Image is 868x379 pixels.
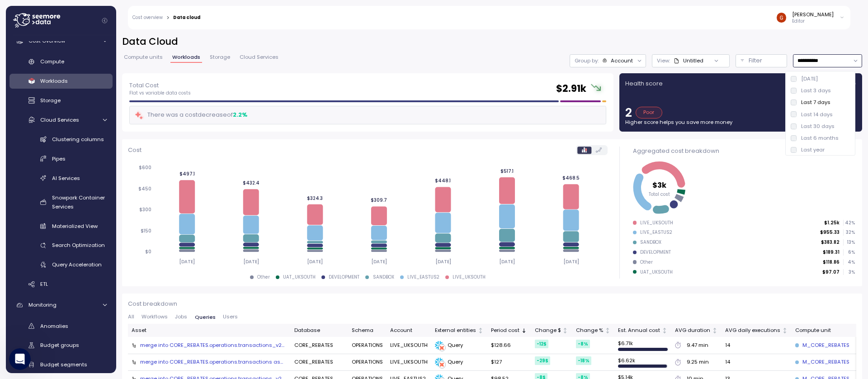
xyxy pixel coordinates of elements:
[40,97,61,104] span: Storage
[687,358,709,366] div: 9.25 min
[822,269,840,275] p: $97.07
[801,99,830,106] div: Last 7 days
[138,186,151,192] tspan: $450
[99,17,110,24] button: Collapse navigation
[52,175,80,182] span: AI Services
[531,324,572,337] th: Change $Not sorted
[173,15,200,20] div: Data cloud
[175,314,187,319] span: Jobs
[140,341,284,349] div: merge into CORE_REBATES.operations.transactions_v2...
[687,341,708,350] div: 9.47 min
[671,324,722,337] th: AVG durationNot sorted
[521,327,527,334] div: Sorted descending
[9,132,113,147] a: Clustering columns
[52,194,105,210] span: Snowpark Container Services
[640,249,671,256] div: DEVELOPMENT
[348,337,387,354] td: OPERATIONS
[614,354,671,371] td: $ 6.62k
[52,223,98,230] span: Materialized View
[562,327,568,334] div: Not sorted
[722,337,792,354] td: 14
[736,54,787,67] div: Filter
[725,327,780,335] div: AVG daily executions
[801,134,839,142] div: Last 6 months
[820,229,840,236] p: $955.33
[563,259,579,265] tspan: [DATE]
[795,358,849,366] a: M_CORE_REBATES
[823,259,840,265] p: $118.86
[18,64,163,80] p: Hi Gilad 👋
[139,207,151,213] tspan: $300
[9,357,113,372] a: Budget segments
[821,239,840,246] p: $383.82
[535,327,561,335] div: Change $
[575,57,599,64] p: Group by:
[640,229,672,236] div: LIVE_EASTUS2
[128,299,856,308] p: Cost breakdown
[257,274,270,280] div: Other
[9,257,113,272] a: Query Acceleration
[625,118,856,126] p: Higher score helps you save more money
[9,338,113,353] a: Budget groups
[223,314,238,319] span: Users
[179,171,194,177] tspan: $497.1
[9,171,113,185] a: AI Services
[179,259,195,265] tspan: [DATE]
[633,147,855,156] div: Aggregated cost breakdown
[562,175,580,181] tspan: $468.5
[124,55,163,60] span: Compute units
[795,341,849,350] a: M_CORE_REBATES
[142,314,168,319] span: Workflows
[844,249,854,256] p: 6 %
[134,110,247,120] div: There was a cost decrease of
[122,35,862,48] h2: Data Cloud
[640,239,661,246] div: SANDBOX
[40,280,48,288] span: ETL
[9,112,113,127] a: Cloud Services
[844,269,854,275] p: 3 %
[129,81,191,90] p: Total Cost
[801,123,835,130] div: Last 30 days
[661,327,668,334] div: Not sorted
[9,348,31,370] iframe: Intercom live chat
[611,57,633,64] div: Account
[9,190,113,214] a: Snowpark Container Services
[712,327,718,334] div: Not sorted
[453,274,486,280] div: LIVE_UKSOUTH
[373,274,394,280] div: SANDBOX
[352,327,383,335] div: Schema
[52,242,105,249] span: Search Optimization
[9,74,113,89] a: Workloads
[576,340,590,348] div: -8 %
[9,93,113,108] a: Storage
[844,239,854,246] p: 13 %
[477,327,484,334] div: Not sorted
[291,354,348,371] td: CORE_REBATES
[195,315,216,320] span: Queries
[435,358,484,367] div: Query
[145,249,151,255] tspan: $0
[371,198,387,204] tspan: $309.7
[435,341,484,350] div: Query
[9,277,113,292] a: ETL
[283,274,316,280] div: UAT_UKSOUTH
[172,55,200,60] span: Workloads
[390,327,428,335] div: Account
[128,146,142,155] p: Cost
[371,259,387,265] tspan: [DATE]
[40,58,64,65] span: Compute
[556,82,586,95] h2: $ 2.91k
[636,107,662,118] div: Poor
[90,282,181,318] button: Messages
[291,337,348,354] td: CORE_REBATES
[348,354,387,371] td: OPERATIONS
[28,301,57,308] span: Monitoring
[777,13,786,22] img: ACg8ocLKaYDviUPah3rtxH5UwjjY72o64jHvwHWrTca229PuxngaKQ=s96-c
[801,87,831,94] div: Last 3 days
[407,274,439,280] div: LIVE_EASTUS2
[9,218,113,233] a: Materialized View
[435,178,451,184] tspan: $448.1
[139,165,151,171] tspan: $600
